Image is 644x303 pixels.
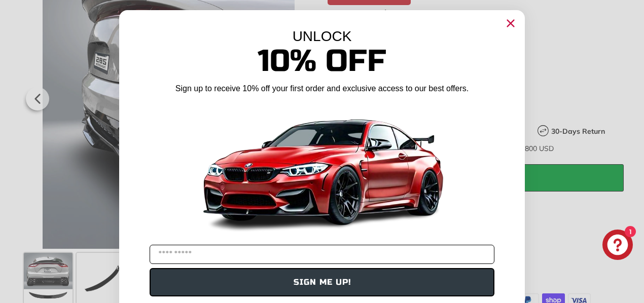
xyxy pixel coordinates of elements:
[503,15,519,31] button: Close dialog
[195,98,449,241] img: Banner showing BMW 4 Series Body kit
[599,230,636,262] inbox-online-store-chat: Shopify online store chat
[175,84,469,93] span: Sign up to receive 10% off your first order and exclusive access to our best offers.
[258,43,386,80] span: 10% Off
[150,268,494,296] button: SIGN ME UP!
[293,28,352,44] span: UNLOCK
[150,245,494,264] input: YOUR EMAIL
